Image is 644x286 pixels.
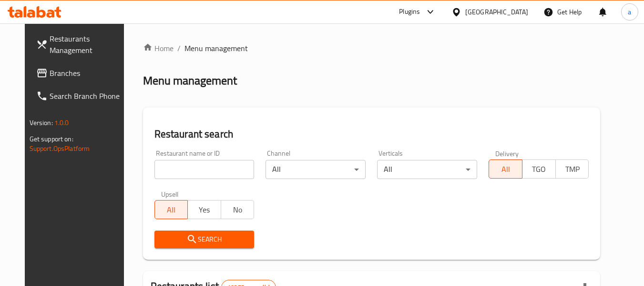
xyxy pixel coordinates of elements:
[154,200,188,219] button: All
[154,231,255,248] button: Search
[30,142,90,155] a: Support.OpsPlatform
[493,162,519,176] span: All
[29,62,133,85] a: Branches
[489,159,522,179] button: All
[522,159,556,179] button: TGO
[184,42,248,54] span: Menu management
[159,203,184,217] span: All
[225,203,251,217] span: No
[495,150,519,157] label: Delivery
[29,85,133,107] a: Search Branch Phone
[29,27,133,62] a: Restaurants Management
[154,127,589,141] h2: Restaurant search
[526,162,552,176] span: TGO
[187,200,221,219] button: Yes
[50,90,125,102] span: Search Branch Phone
[555,159,589,179] button: TMP
[154,160,255,179] input: Search for restaurant name or ID..
[192,203,217,217] span: Yes
[50,67,125,79] span: Branches
[54,117,69,129] span: 1.0.0
[266,160,366,179] div: All
[161,191,179,197] label: Upsell
[221,200,255,219] button: No
[50,33,125,56] span: Restaurants Management
[143,42,601,54] nav: breadcrumb
[143,42,174,54] a: Home
[399,6,420,18] div: Plugins
[465,7,528,17] div: [GEOGRAPHIC_DATA]
[560,162,585,176] span: TMP
[377,160,477,179] div: All
[177,42,181,54] li: /
[162,233,247,245] span: Search
[30,117,53,129] span: Version:
[628,7,631,17] span: a
[30,133,73,145] span: Get support on:
[143,73,237,88] h2: Menu management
